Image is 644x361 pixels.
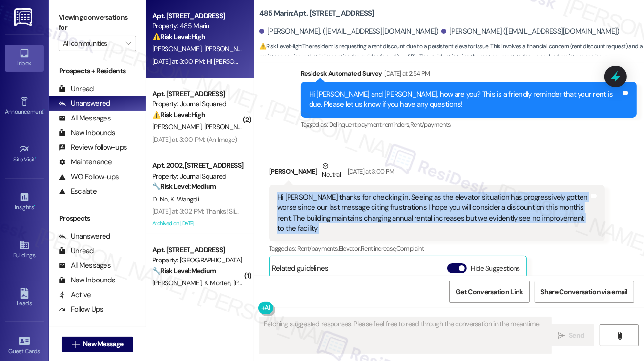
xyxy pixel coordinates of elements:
[329,120,410,129] span: Delinquent payment reminders ,
[204,122,253,131] span: [PERSON_NAME]
[49,66,146,76] div: Prospects + Residents
[152,195,170,203] span: D. No
[259,41,644,62] span: : The resident is requesting a rent discount due to a persistent elevator issue. This involves a ...
[152,32,205,41] strong: ⚠️ Risk Level: High
[320,161,343,181] div: Neutral
[471,263,520,274] label: Hide Suggestions
[233,279,282,287] span: [PERSON_NAME]
[259,26,439,37] div: [PERSON_NAME]. ([EMAIL_ADDRESS][DOMAIN_NAME])
[152,160,243,171] div: Apt. 2002, [STREET_ADDRESS]
[259,8,374,19] b: 485 Marin: Apt. [STREET_ADDRESS]
[125,40,131,47] i: 
[152,245,243,255] div: Apt. [STREET_ADDRESS]
[59,290,91,300] div: Active
[152,89,243,99] div: Apt. [STREET_ADDRESS]
[152,291,237,300] div: [DATE] at 3:02 PM: Mine's paid
[277,192,589,234] div: Hi [PERSON_NAME] thanks for checking in. Seeing as the elevator situation has progressively gotte...
[301,118,637,132] div: Tagged as:
[59,275,115,285] div: New Inbounds
[152,171,243,181] div: Property: Journal Squared
[269,241,605,256] div: Tagged as:
[49,213,146,223] div: Prospects
[14,8,34,26] img: ResiDesk Logo
[410,120,451,129] span: Rent/payments
[59,231,110,241] div: Unanswered
[382,68,430,79] div: [DATE] at 2:54 PM
[535,281,634,303] button: Share Conversation via email
[59,142,127,153] div: Review follow-ups
[260,317,551,354] textarea: Fetching suggested responses. Please feel free to read through the conversation in the meantime.
[309,89,621,110] div: Hi [PERSON_NAME] and [PERSON_NAME], how are you? This is a friendly reminder that your rent is du...
[63,36,121,51] input: All communities
[345,166,395,177] div: [DATE] at 3:00 PM
[5,45,44,71] a: Inbox
[547,324,595,346] button: Send
[204,279,233,287] span: K. Morteh
[62,337,134,352] button: New Message
[59,261,111,271] div: All Messages
[301,68,637,82] div: Residesk Automated Survey
[449,281,529,303] button: Get Conversation Link
[441,26,620,37] div: [PERSON_NAME] ([EMAIL_ADDRESS][DOMAIN_NAME])
[297,244,339,253] span: Rent/payments ,
[152,255,243,265] div: Property: [GEOGRAPHIC_DATA]
[5,189,44,215] a: Insights •
[59,128,115,138] div: New Inbounds
[59,99,110,109] div: Unanswered
[59,157,112,167] div: Maintenance
[152,279,204,287] span: [PERSON_NAME]
[59,246,94,256] div: Unread
[151,218,244,230] div: Archived on [DATE]
[59,84,94,94] div: Unread
[5,237,44,263] a: Buildings
[83,339,123,349] span: New Message
[152,110,205,119] strong: ⚠️ Risk Level: High
[204,44,253,53] span: [PERSON_NAME]
[152,99,243,109] div: Property: Journal Squared
[558,332,565,340] i: 
[152,266,216,275] strong: 🔧 Risk Level: Medium
[272,263,329,278] div: Related guidelines
[152,44,204,53] span: [PERSON_NAME]
[569,330,584,341] span: Send
[269,161,605,185] div: [PERSON_NAME]
[339,244,361,253] span: Elevator ,
[456,287,523,297] span: Get Conversation Link
[152,207,297,216] div: [DATE] at 3:02 PM: Thanks! Slipped my radar will do
[152,135,237,144] div: [DATE] at 3:00 PM: (An Image)
[152,21,243,31] div: Property: 485 Marin
[59,172,119,182] div: WO Follow-ups
[170,195,199,203] span: K. Wangdi
[34,202,35,209] span: •
[59,186,97,197] div: Escalate
[5,285,44,311] a: Leads
[396,244,424,253] span: Complaint
[59,304,104,315] div: Follow Ups
[43,107,45,114] span: •
[72,341,79,348] i: 
[616,332,623,340] i: 
[259,42,301,50] strong: ⚠️ Risk Level: High
[152,182,216,191] strong: 🔧 Risk Level: Medium
[152,11,243,21] div: Apt. [STREET_ADDRESS]
[541,287,628,297] span: Share Conversation via email
[59,113,111,123] div: All Messages
[5,333,44,359] a: Guest Cards
[59,10,136,36] label: Viewing conversations for
[5,141,44,167] a: Site Visit •
[35,155,37,161] span: •
[152,122,204,131] span: [PERSON_NAME]
[361,244,396,253] span: Rent increase ,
